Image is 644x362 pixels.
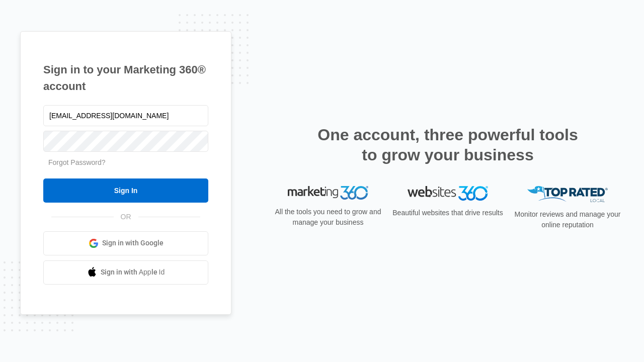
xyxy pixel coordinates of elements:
[527,186,608,203] img: Top Rated Local
[272,207,384,228] p: All the tools you need to grow and manage your business
[101,267,165,278] span: Sign in with Apple Id
[43,61,208,95] h1: Sign in to your Marketing 360® account
[511,209,624,230] p: Monitor reviews and manage your online reputation
[288,186,368,200] img: Marketing 360
[102,238,164,248] span: Sign in with Google
[43,231,208,255] a: Sign in with Google
[408,186,488,201] img: Websites 360
[43,178,208,203] input: Sign In
[43,105,208,126] input: Email
[391,208,504,218] p: Beautiful websites that drive results
[48,158,106,166] a: Forgot Password?
[314,125,581,165] h2: One account, three powerful tools to grow your business
[43,260,208,285] a: Sign in with Apple Id
[114,212,138,222] span: OR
